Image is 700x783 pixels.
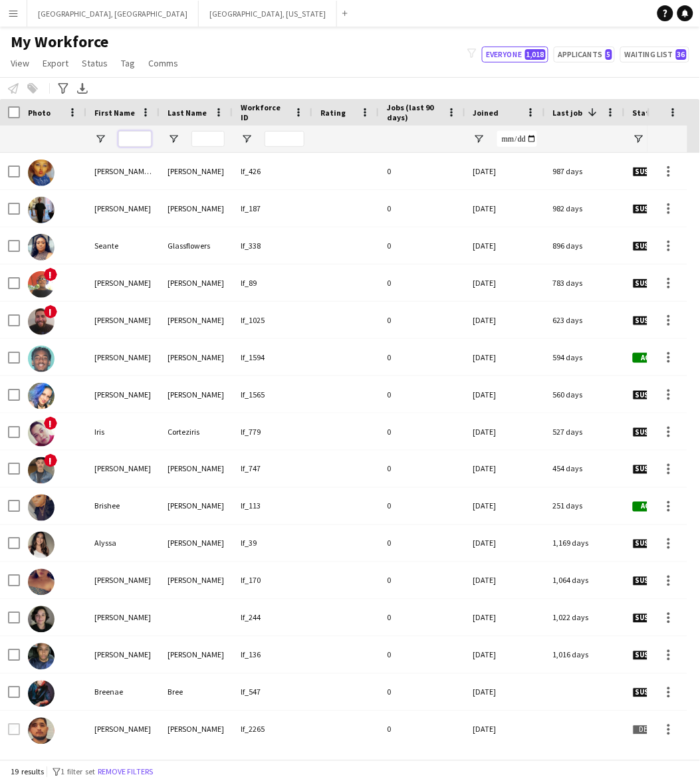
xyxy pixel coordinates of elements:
div: lf_426 [233,153,312,189]
span: 36 [676,49,687,60]
div: [PERSON_NAME] [160,451,233,487]
a: Export [37,55,74,72]
span: Export [43,57,68,69]
span: Comms [148,57,178,69]
div: 0 [379,153,465,189]
img: Alyssa Castillo [28,532,55,558]
div: lf_338 [233,227,312,264]
div: [PERSON_NAME] [86,190,160,227]
img: Ashlie Larson [28,383,55,409]
span: Suspended [633,576,679,586]
span: Active [633,502,674,512]
div: lf_2265 [233,711,312,748]
img: Seante Glassflowers [28,234,55,261]
span: ! [44,305,57,318]
app-action-btn: Export XLSX [74,80,90,96]
div: [DATE] [465,711,545,748]
div: 623 days [545,302,625,338]
div: 0 [379,190,465,227]
div: lf_170 [233,562,312,599]
div: [PERSON_NAME] [160,637,233,673]
div: 560 days [545,376,625,413]
div: [PERSON_NAME] [86,637,160,673]
div: [DATE] [465,302,545,338]
div: [DATE] [465,376,545,413]
span: Last Name [168,108,207,118]
div: [PERSON_NAME] [86,302,160,338]
div: [DATE] [465,562,545,599]
div: lf_547 [233,674,312,711]
input: Joined Filter Input [497,131,537,147]
img: Andrew Barahona [28,197,55,223]
button: Open Filter Menu [94,133,106,145]
span: ! [44,454,57,467]
img: Iris Corteziris [28,420,55,447]
button: Open Filter Menu [241,133,253,145]
div: [PERSON_NAME] [86,711,160,748]
span: Last job [553,108,583,118]
img: Breenae Bree [28,681,55,707]
div: 527 days [545,413,625,450]
span: Suspended [633,241,679,251]
img: Daniel Munoz Luciano [28,718,55,744]
div: lf_187 [233,190,312,227]
img: Joseph Foster [28,346,55,372]
input: Workforce ID Filter Input [265,131,304,147]
div: [PERSON_NAME] [160,190,233,227]
div: 0 [379,637,465,673]
div: [PERSON_NAME] [86,451,160,487]
span: Suspended [633,167,679,177]
div: lf_39 [233,525,312,562]
button: Applicants5 [554,47,615,62]
div: 0 [379,451,465,487]
div: 1,016 days [545,637,625,673]
div: [DATE] [465,525,545,562]
div: 0 [379,562,465,599]
a: Tag [116,55,140,72]
div: 896 days [545,227,625,264]
div: Iris [86,413,160,450]
div: lf_1565 [233,376,312,413]
div: [DATE] [465,637,545,673]
img: Brishee Taylor [28,495,55,521]
span: Suspended [633,651,679,661]
span: ! [44,268,57,281]
div: [PERSON_NAME] [160,339,233,376]
app-action-btn: Advanced filters [55,80,71,96]
img: Joel Dixon [28,271,55,298]
button: Waiting list36 [620,47,689,62]
button: Open Filter Menu [168,133,179,145]
div: lf_779 [233,413,312,450]
div: [DATE] [465,413,545,450]
img: Raymond Guajardo [28,457,55,484]
button: [GEOGRAPHIC_DATA], [US_STATE] [199,1,337,27]
div: 251 days [545,488,625,524]
div: 454 days [545,451,625,487]
div: Bree [160,674,233,711]
span: Joined [473,108,499,118]
span: 1 filter set [60,767,95,777]
div: 0 [379,674,465,711]
button: Open Filter Menu [473,133,485,145]
div: lf_1025 [233,302,312,338]
div: [DATE] [465,451,545,487]
span: Status [82,57,108,69]
div: [DATE] [465,265,545,301]
div: 0 [379,488,465,524]
a: Status [76,55,113,72]
input: First Name Filter Input [118,131,152,147]
span: ! [44,417,57,430]
div: Corteziris [160,413,233,450]
span: Tag [121,57,135,69]
img: Raeny Ramsey [28,606,55,633]
input: Last Name Filter Input [191,131,225,147]
span: Suspended [633,614,679,623]
div: lf_244 [233,600,312,636]
button: Open Filter Menu [633,133,645,145]
div: [PERSON_NAME] [86,562,160,599]
span: 5 [606,49,612,60]
div: [PERSON_NAME] [86,376,160,413]
span: Suspended [633,539,679,549]
div: [DATE] [465,153,545,189]
span: Active [633,353,674,363]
